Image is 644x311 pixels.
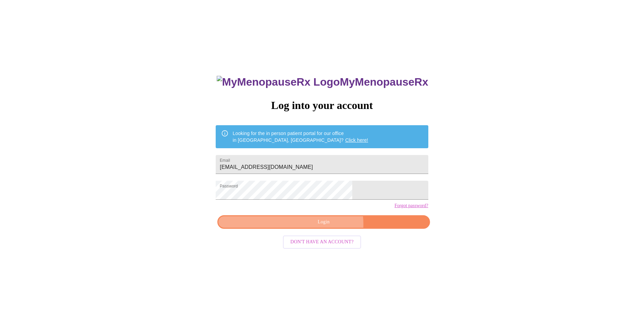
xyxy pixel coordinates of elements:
[225,218,422,226] span: Login
[395,203,428,208] a: Forgot password?
[233,127,368,146] div: Looking for the in person patient portal for our office in [GEOGRAPHIC_DATA], [GEOGRAPHIC_DATA]?
[217,215,430,229] button: Login
[345,137,368,143] a: Click here!
[217,76,428,88] h3: MyMenopauseRx
[290,238,354,246] span: Don't have an account?
[217,76,340,88] img: MyMenopauseRx Logo
[281,239,363,244] a: Don't have an account?
[216,99,428,112] h3: Log into your account
[283,236,361,249] button: Don't have an account?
